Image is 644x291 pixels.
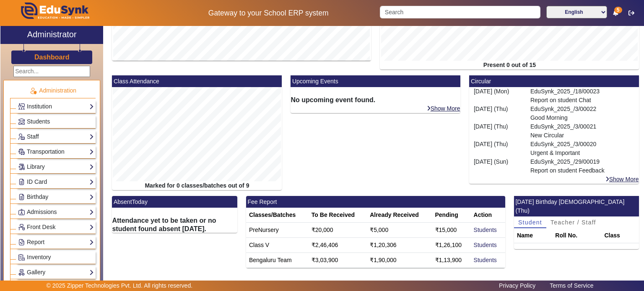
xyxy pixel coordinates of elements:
[246,196,505,208] mat-card-header: Fee Report
[474,227,497,233] a: Students
[47,281,193,290] p: © 2025 Zipper Technologies Pvt. Ltd. All rights reserved.
[34,53,70,61] h3: Dashboard
[246,238,309,253] td: Class V
[474,257,497,263] a: Students
[526,140,639,157] div: EduSynk_2025_/3/00020
[605,175,639,183] a: Show More
[514,196,639,216] mat-card-header: [DATE] Birthday [DEMOGRAPHIC_DATA] (Thu)
[29,87,37,95] img: Administration.png
[471,208,505,223] th: Action
[426,105,461,112] a: Show More
[526,87,639,105] div: EduSynk_2025_/18/00023
[469,157,526,175] div: [DATE] (Sun)
[0,26,103,44] a: Administrator
[367,208,432,223] th: Already Received
[18,254,25,260] img: Inventory.png
[246,253,309,268] td: Bengaluru Team
[530,131,635,140] p: New Circular
[246,208,309,223] th: Classes/Batches
[551,219,596,225] span: Teacher / Staff
[246,223,309,238] td: PreNursery
[469,140,526,157] div: [DATE] (Thu)
[469,87,526,105] div: [DATE] (Mon)
[309,253,367,268] td: ₹3,03,900
[18,117,94,126] a: Students
[614,7,622,13] span: 5
[166,9,371,18] h5: Gateway to your School ERP system
[495,280,540,291] a: Privacy Policy
[367,223,432,238] td: ₹5,000
[380,6,540,18] input: Search
[367,238,432,253] td: ₹1,20,306
[601,228,639,243] th: Class
[27,118,50,125] span: Students
[474,242,497,248] a: Students
[27,29,77,39] h2: Administrator
[526,122,639,140] div: EduSynk_2025_/3/00021
[526,157,639,175] div: EduSynk_2025_/29/00019
[112,75,282,87] mat-card-header: Class Attendance
[469,75,639,87] mat-card-header: Circular
[34,53,70,62] a: Dashboard
[432,208,471,223] th: Pending
[552,228,601,243] th: Roll No.
[432,253,471,268] td: ₹1,13,900
[530,96,635,105] p: Report on student Chat
[530,149,635,157] p: Urgent & Important
[10,86,96,95] p: Administration
[526,105,639,122] div: EduSynk_2025_/3/00022
[530,166,635,175] p: Report on student Feedback
[291,75,460,87] mat-card-header: Upcoming Events
[469,122,526,140] div: [DATE] (Thu)
[514,228,552,243] th: Name
[18,252,94,262] a: Inventory
[432,238,471,253] td: ₹1,26,100
[112,196,237,208] mat-card-header: AbsentToday
[27,254,51,260] span: Inventory
[18,118,25,125] img: Students.png
[13,66,90,77] input: Search...
[309,223,367,238] td: ₹20,000
[380,61,639,70] div: Present 0 out of 15
[309,208,367,223] th: To Be Received
[112,216,237,232] h6: Attendance yet to be taken or no student found absent [DATE].
[518,219,542,225] span: Student
[291,96,460,104] h6: No upcoming event found.
[469,105,526,122] div: [DATE] (Thu)
[530,113,635,122] p: Good Morning
[309,238,367,253] td: ₹2,46,406
[367,253,432,268] td: ₹1,90,000
[432,223,471,238] td: ₹15,000
[112,181,282,190] div: Marked for 0 classes/batches out of 9
[545,280,597,291] a: Terms of Service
